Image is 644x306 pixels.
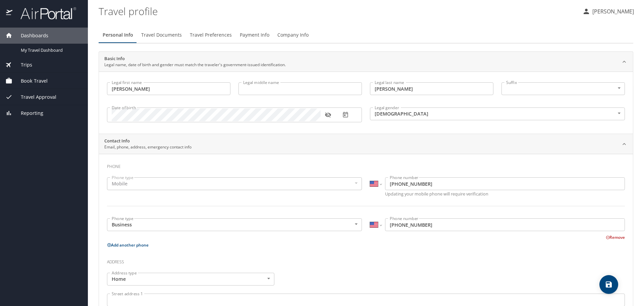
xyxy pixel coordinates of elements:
[12,32,48,39] span: Dashboards
[99,27,633,43] div: Profile
[190,31,232,39] span: Travel Preferences
[99,1,577,21] h1: Travel profile
[104,62,286,68] p: Legal name, date of birth and gender must match the traveler's government-issued identification.
[580,5,637,17] button: [PERSON_NAME]
[370,107,625,120] div: [DEMOGRAPHIC_DATA]
[21,47,80,53] span: My Travel Dashboard
[590,7,634,15] p: [PERSON_NAME]
[12,61,32,69] span: Trips
[13,7,76,20] img: airportal-logo.png
[104,55,286,62] h2: Basic Info
[12,77,48,85] span: Book Travel
[104,138,192,144] h2: Contact Info
[99,134,633,154] div: Contact InfoEmail, phone, address, emergency contact info
[107,273,274,286] div: Home
[103,31,133,39] span: Personal Info
[6,7,13,20] img: icon-airportal.png
[107,255,625,266] h3: Address
[99,52,633,72] div: Basic InfoLegal name, date of birth and gender must match the traveler's government-issued identi...
[107,218,362,231] div: Business
[599,275,618,294] button: save
[501,82,625,95] div: ​
[104,144,192,150] p: Email, phone, address, emergency contact info
[12,93,56,101] span: Travel Approval
[385,192,625,196] p: Updating your mobile phone will require verification
[107,177,362,190] div: Mobile
[277,31,309,39] span: Company Info
[99,72,633,134] div: Basic InfoLegal name, date of birth and gender must match the traveler's government-issued identi...
[107,159,625,171] h3: Phone
[606,234,625,240] button: Remove
[107,242,149,248] button: Add another phone
[12,110,43,117] span: Reporting
[240,31,269,39] span: Payment Info
[141,31,182,39] span: Travel Documents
